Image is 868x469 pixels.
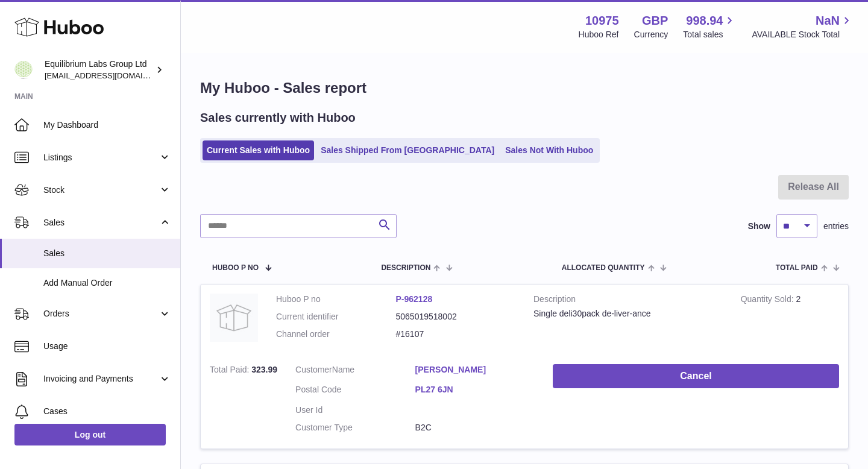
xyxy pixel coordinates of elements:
dd: 5065019518002 [396,311,516,323]
a: NaN AVAILABLE Stock Total [752,13,854,40]
label: Show [748,221,770,232]
dt: Customer Type [295,422,415,433]
span: Stock [43,184,159,196]
span: Add Manual Order [43,277,171,289]
strong: 10975 [585,13,619,29]
div: Huboo Ref [579,29,619,40]
a: Sales Not With Huboo [501,140,597,160]
dt: Huboo P no [276,294,396,305]
dt: Name [295,364,415,379]
span: Total sales [683,29,737,40]
h2: Sales currently with Huboo [200,110,356,126]
span: entries [823,221,849,232]
strong: Description [533,294,723,308]
a: PL27 6JN [415,384,535,395]
div: Single deli30pack de-liver-ance [533,308,723,319]
div: Equilibrium Labs Group Ltd [45,58,153,81]
a: 998.94 Total sales [683,13,737,40]
span: Description [381,264,430,272]
div: Currency [634,29,668,40]
a: [PERSON_NAME] [415,364,535,376]
span: Sales [43,248,171,259]
span: [EMAIL_ADDRESS][DOMAIN_NAME] [45,71,177,80]
span: Orders [43,308,159,319]
strong: GBP [642,13,668,29]
span: 998.94 [686,13,723,29]
span: AVAILABLE Stock Total [752,29,854,40]
strong: Total Paid [210,365,251,377]
button: Cancel [553,364,839,389]
span: Huboo P no [212,264,259,272]
dd: #16107 [396,329,516,340]
span: Invoicing and Payments [43,373,159,385]
span: NaN [816,13,840,29]
span: Listings [43,152,159,163]
a: Sales Shipped From [GEOGRAPHIC_DATA] [316,140,498,160]
dt: Postal Code [295,384,415,398]
span: ALLOCATED Quantity [562,264,645,272]
span: Cases [43,406,171,417]
span: My Dashboard [43,119,171,131]
h1: My Huboo - Sales report [200,78,849,98]
a: P-962128 [396,294,433,304]
a: Current Sales with Huboo [203,140,314,160]
span: Customer [295,365,332,374]
a: Log out [14,424,166,445]
dd: B2C [415,422,535,433]
img: huboo@equilibriumlabs.com [14,61,33,79]
span: 323.99 [251,365,277,374]
dt: Channel order [276,329,396,340]
span: Usage [43,341,171,352]
span: Sales [43,217,159,228]
img: no-photo.jpg [210,294,258,342]
dt: Current identifier [276,311,396,323]
strong: Quantity Sold [741,294,796,307]
dt: User Id [295,404,415,416]
td: 2 [732,285,848,355]
span: Total paid [776,264,818,272]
